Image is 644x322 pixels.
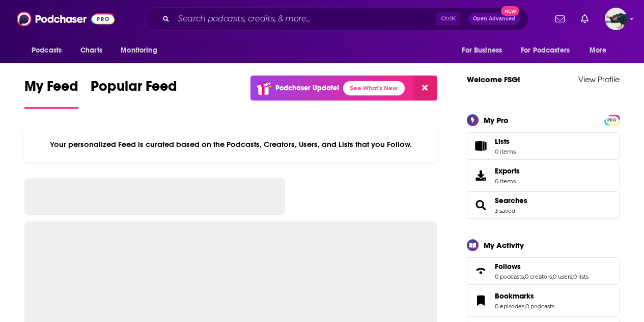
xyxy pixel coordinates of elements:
a: See What's New [343,81,405,95]
a: Exports [467,162,620,189]
span: Exports [495,166,520,176]
a: Follows [470,264,491,278]
a: My Feed [24,78,78,109]
span: Ctrl K [436,12,460,26]
button: open menu [455,41,515,60]
span: Lists [495,137,516,146]
button: open menu [582,41,620,60]
div: Your personalized Feed is curated based on the Podcasts, Creators, Users, and Lists that you Follow. [24,127,437,162]
span: Bookmarks [467,287,620,314]
span: Follows [495,262,521,271]
a: 3 saved [495,207,515,214]
a: Bookmarks [470,293,491,308]
span: 0 items [495,148,516,155]
a: 0 podcasts [495,273,524,280]
span: Charts [80,43,102,58]
a: Searches [470,198,491,212]
span: More [590,43,607,58]
span: Exports [470,168,491,183]
a: 0 lists [573,273,589,280]
img: Podchaser - Follow, Share and Rate Podcasts [17,9,115,29]
span: Follows [467,257,620,285]
a: Welcome FSG! [467,75,520,84]
span: Bookmarks [495,291,534,301]
a: 0 episodes [495,303,524,310]
span: , [552,273,553,280]
span: , [572,273,573,280]
div: My Activity [484,240,524,250]
a: Show notifications dropdown [551,10,569,28]
span: Monitoring [121,43,157,58]
span: For Podcasters [521,43,570,58]
div: My Pro [484,115,509,125]
button: Show profile menu [605,8,627,30]
div: Search podcasts, credits, & more... [146,7,528,31]
button: Open AdvancedNew [468,13,520,25]
a: 0 users [553,273,572,280]
span: Logged in as fsg.publicity [605,8,627,30]
a: Bookmarks [495,291,554,301]
a: Follows [495,262,589,271]
a: 0 creators [525,273,552,280]
span: Lists [470,139,491,153]
a: 0 podcasts [525,303,554,310]
a: View Profile [578,75,620,84]
button: open menu [114,41,170,60]
span: Lists [495,137,510,146]
span: New [501,6,519,16]
a: Charts [74,41,108,60]
span: , [524,303,525,310]
span: , [524,273,525,280]
span: 0 items [495,178,520,185]
a: Searches [495,196,527,205]
span: Popular Feed [91,78,177,101]
img: User Profile [605,8,627,30]
a: Show notifications dropdown [577,10,593,28]
span: Searches [467,191,620,219]
p: Podchaser Update! [275,84,339,92]
input: Search podcasts, credits, & more... [174,11,436,27]
button: open menu [24,41,75,60]
button: open menu [514,41,584,60]
a: PRO [606,115,618,123]
a: Lists [467,132,620,160]
span: For Business [462,43,502,58]
span: Open Advanced [473,16,515,21]
span: PRO [606,116,618,124]
a: Popular Feed [91,78,177,109]
span: My Feed [24,78,78,101]
span: Podcasts [32,43,62,58]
